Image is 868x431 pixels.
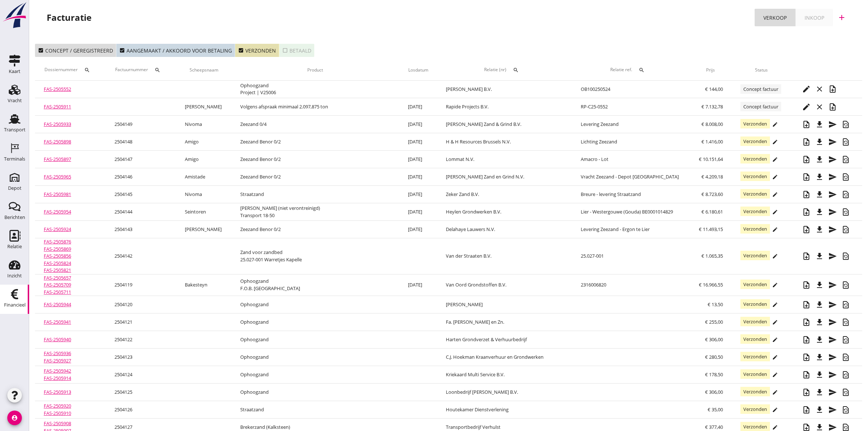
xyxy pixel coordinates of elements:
i: file_download [815,300,824,309]
td: 2504121 [106,313,176,331]
td: [DATE] [399,274,437,296]
td: [PERSON_NAME] [437,296,572,313]
td: H & H Resources Brussels N.V. [437,133,572,151]
td: € 35,00 [689,401,732,419]
i: restore_page [841,138,850,146]
i: note_add [802,173,811,181]
a: FAS-2505657 [44,274,71,281]
a: FAS-2505821 [44,267,71,273]
span: Verzonden [740,207,770,216]
td: [DATE] [399,116,437,133]
td: Lier - Westergouwe (Gouda) BE0001014829 [572,203,689,221]
i: restore_page [841,281,850,289]
i: note_add [802,208,811,216]
div: Aangemaakt / akkoord voor betaling [119,47,232,54]
td: Ophoogzand [231,331,399,349]
i: send [828,281,837,289]
i: note_add [802,155,811,164]
td: [PERSON_NAME] (niet verontreinigd) Transport 18-50 [231,203,399,221]
i: restore_page [841,318,850,327]
i: note_add [802,300,811,309]
i: close [815,103,824,111]
a: FAS-2505954 [44,208,71,215]
div: Terminals [4,157,25,161]
td: Delahaye Lauwers N.V. [437,221,572,238]
td: Harten Grondverzet & Verhuurbedrijf [437,331,572,349]
i: note_add [802,281,811,289]
a: FAS-2505911 [44,103,71,110]
div: Depot [8,186,22,191]
td: [DATE] [399,221,437,238]
i: edit [772,337,778,343]
span: Verzonden [740,251,770,260]
th: Relatie (nr) [437,60,572,80]
i: edit [772,122,778,127]
td: 2504125 [106,384,176,401]
div: Betaald [282,47,311,54]
div: Inkoop [805,14,824,22]
i: restore_page [841,300,850,309]
i: restore_page [841,335,850,344]
i: note_add [802,252,811,261]
i: edit [772,389,778,395]
i: note_add [802,138,811,146]
td: 2504145 [106,186,176,203]
i: edit [772,407,778,413]
i: restore_page [841,388,850,397]
td: 2504126 [106,401,176,419]
div: Transport [4,127,26,132]
i: send [828,155,837,164]
i: account_circle [7,411,22,425]
i: file_download [815,120,824,129]
td: € 10.151,64 [689,151,732,168]
td: 2504146 [106,168,176,186]
td: Nivoma [176,186,231,203]
td: € 178,50 [689,366,732,384]
i: check_box [238,47,244,53]
td: € 306,00 [689,384,732,401]
span: Verzonden [740,299,770,309]
img: logo-small.a267ee39.svg [1,2,28,29]
i: note_add [828,103,837,111]
td: € 7.132,78 [689,98,732,116]
a: FAS-2505552 [44,86,71,92]
a: FAS-2505709 [44,281,71,288]
td: Ophoogzand F.O.B. [GEOGRAPHIC_DATA] [231,274,399,296]
i: send [828,335,837,344]
i: file_download [815,353,824,362]
a: FAS-2505941 [44,319,71,325]
i: search [84,67,90,73]
td: € 255,00 [689,313,732,331]
a: FAS-2505965 [44,173,71,180]
i: edit [802,85,811,93]
div: Verzonden [238,47,276,54]
span: Verzonden [740,317,770,326]
span: Concept factuur [740,84,781,94]
td: [PERSON_NAME] B.V. [437,81,572,98]
th: Losdatum [399,60,437,80]
th: Product [231,60,399,80]
td: 2504148 [106,133,176,151]
span: Verzonden [740,119,770,128]
td: € 4.209,18 [689,168,732,186]
td: [DATE] [399,168,437,186]
a: FAS-2505942 [44,367,71,374]
td: € 1.065,35 [689,238,732,274]
td: C.J. Hoekman Kraanverhuur en Grondwerken [437,349,572,366]
td: 2504147 [106,151,176,168]
button: Concept / geregistreerd [35,44,116,57]
td: Breure - levering Straatzand [572,186,689,203]
div: Facturatie [47,12,92,23]
td: [DATE] [399,98,437,116]
a: FAS-2505869 [44,246,71,252]
td: [DATE] [399,186,437,203]
i: note_add [802,353,811,362]
div: Inzicht [7,273,22,278]
th: Factuurnummer [106,60,176,80]
a: FAS-2505927 [44,357,71,364]
i: note_add [802,225,811,234]
i: edit [772,253,778,259]
td: 2504143 [106,221,176,238]
td: Van der Straaten B.V. [437,238,572,274]
td: Levering Zeezand - Ergon te Lier [572,221,689,238]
